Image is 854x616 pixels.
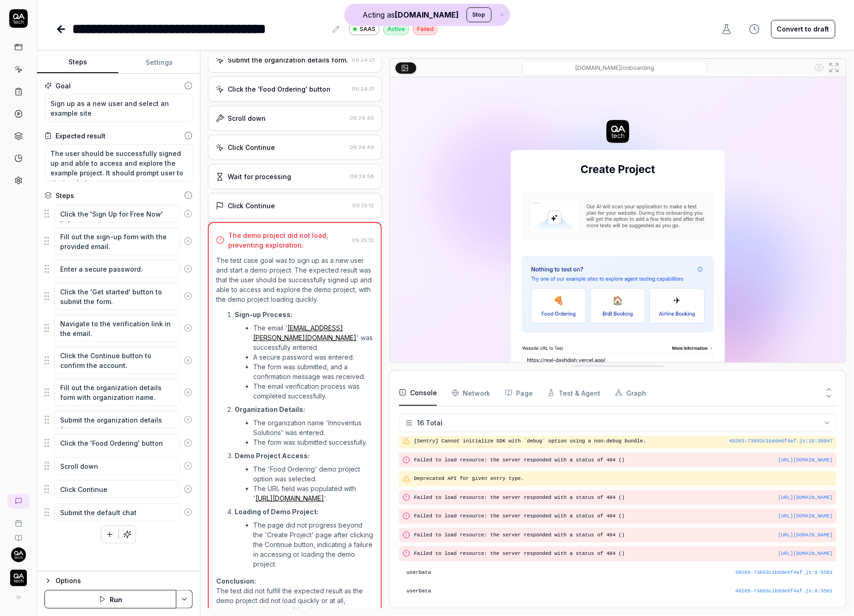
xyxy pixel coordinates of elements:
div: Suggestions [44,227,193,255]
li: The page did not progress beyond the 'Create Project' page after clicking the Continue button, in... [253,520,374,569]
button: Run [44,590,176,609]
strong: Loading of Demo Project: [235,508,318,516]
pre: Failed to load resource: the server responded with a status of 404 () [414,456,833,464]
img: 7ccf6c19-61ad-4a6c-8811-018b02a1b829.jpg [11,548,26,562]
div: Scroll down [228,113,266,123]
li: The organization name 'Innoventus Solutions' was entered. [253,418,374,437]
div: Active [383,23,409,35]
time: 09:24:58 [350,173,374,180]
p: The test case goal was to sign up as a new user and start a demo project. The expected result was... [216,255,374,304]
button: Steps [37,51,118,74]
button: 49265-73893c1b8de6f4af.js:9:5561 [736,587,833,595]
strong: Sign-up Process: [235,311,293,318]
div: Suggestions [44,378,193,406]
button: Remove step [180,319,196,337]
div: The demo project did not load, preventing exploration. [228,230,348,250]
button: Remove step [180,351,196,370]
div: Suggestions [44,479,193,499]
time: 09:25:12 [352,237,374,243]
div: Click the 'Food Ordering' button [228,84,330,94]
pre: userData [406,569,833,577]
time: 09:24:40 [349,115,374,121]
li: A secure password was entered. [253,352,374,362]
li: The form was submitted, and a confirmation message was received. [253,362,374,381]
li: The 'Food Ordering' demo project option was selected. [253,464,374,484]
pre: Failed to load resource: the server responded with a status of 404 () [414,494,833,502]
a: Documentation [4,527,33,542]
button: [URL][DOMAIN_NAME] [778,512,833,520]
button: Remove step [180,434,196,452]
div: 49265-73893c1b8de6f4af.js : 9 : 5561 [736,587,833,595]
button: Convert to draft [771,20,835,38]
pre: Deprecated API for given entry type. [414,475,833,483]
div: Suggestions [44,503,193,522]
div: Options [56,575,193,586]
div: Suggestions [44,204,193,224]
div: Click Continue [228,201,275,211]
pre: Failed to load resource: the server responded with a status of 404 () [414,531,833,539]
span: SAAS [360,25,375,33]
div: Submit the organization details form. [228,55,348,65]
p: The test did not fulfill the expected result as the demo project did not load quickly or at all, ... [216,576,374,615]
button: Remove step [180,480,196,498]
button: Remove step [180,503,196,522]
li: The email ' ' was successfully entered. [253,323,374,352]
button: View version history [743,20,766,38]
pre: [Sentry] Cannot initialize SDK with `debug` option using a non-debug bundle. [414,437,833,445]
pre: Failed to load resource: the server responded with a status of 404 () [414,550,833,558]
img: QA Tech Logo [10,570,27,586]
pre: userData [406,587,833,595]
button: [URL][DOMAIN_NAME] [778,550,833,558]
button: Remove step [180,457,196,475]
div: Suggestions [44,456,193,476]
li: The email verification process was completed successfully. [253,381,374,401]
div: Suggestions [44,314,193,342]
div: Suggestions [44,433,193,453]
div: [URL][DOMAIN_NAME] [778,456,833,464]
div: 49265-73893c1b8de6f4af.js : 9 : 5561 [736,569,833,577]
button: Console [399,380,437,406]
time: 09:24:21 [352,56,374,63]
div: Expected result [56,131,106,141]
button: [URL][DOMAIN_NAME] [778,531,833,539]
time: 09:24:49 [349,144,374,150]
button: Stop [467,7,492,22]
button: Remove step [180,260,196,278]
div: 49265-73893c1b8de6f4af.js : 18 : 30947 [729,437,833,445]
div: Steps [56,191,74,200]
div: Failed [413,23,438,35]
div: Wait for processing [228,172,291,181]
div: Suggestions [44,410,193,429]
div: Goal [56,81,71,91]
a: New conversation [7,494,30,509]
li: The URL field was populated with ' '. [253,484,374,503]
button: Remove step [180,383,196,402]
button: Test & Agent [548,380,600,406]
button: 49265-73893c1b8de6f4af.js:18:30947 [729,437,833,445]
button: Show all interative elements [812,60,827,75]
button: [URL][DOMAIN_NAME] [778,494,833,502]
strong: Conclusion: [216,577,256,585]
div: Click Continue [228,143,275,152]
button: Graph [615,380,646,406]
pre: Failed to load resource: the server responded with a status of 404 () [414,512,833,520]
div: Suggestions [44,346,193,374]
strong: Organization Details: [235,405,305,413]
li: The form was submitted successfully. [253,437,374,447]
a: [URL][DOMAIN_NAME] [256,494,324,502]
div: Suggestions [44,282,193,311]
button: Settings [118,51,200,74]
a: [EMAIL_ADDRESS][PERSON_NAME][DOMAIN_NAME] [253,324,356,342]
button: Remove step [180,232,196,250]
img: Screenshot [390,77,846,362]
strong: Demo Project Access: [235,452,310,460]
time: 09:24:31 [352,86,374,92]
button: Open in full screen [827,60,842,75]
button: Options [44,575,193,586]
button: Network [452,380,490,406]
button: Remove step [180,287,196,305]
button: Remove step [180,411,196,429]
